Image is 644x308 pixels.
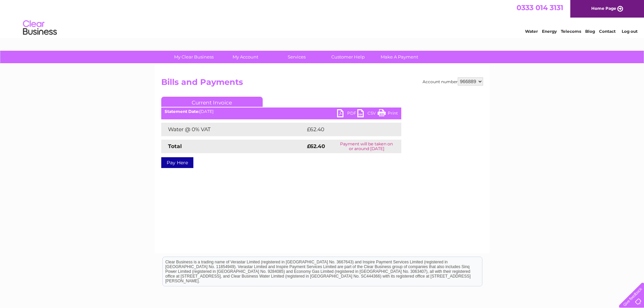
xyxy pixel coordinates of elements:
[163,4,482,33] div: Clear Business is a trading name of Verastar Limited (registered in [GEOGRAPHIC_DATA] No. 3667643...
[166,51,222,63] a: My Clear Business
[161,77,483,90] h2: Bills and Payments
[161,123,305,136] td: Water @ 0% VAT
[305,123,388,136] td: £62.40
[423,77,483,86] div: Account number
[165,109,199,114] b: Statement Date:
[320,51,376,63] a: Customer Help
[161,157,193,168] a: Pay Here
[561,29,581,34] a: Telecoms
[542,29,557,34] a: Energy
[525,29,538,34] a: Water
[161,109,401,114] div: [DATE]
[622,29,638,34] a: Log out
[517,3,563,12] a: 0333 014 3131
[23,18,57,38] img: logo.png
[337,109,357,119] a: PDF
[372,51,427,63] a: Make A Payment
[378,109,398,119] a: Print
[357,109,378,119] a: CSV
[217,51,273,63] a: My Account
[585,29,595,34] a: Blog
[599,29,616,34] a: Contact
[168,143,182,149] strong: Total
[269,51,325,63] a: Services
[307,143,325,149] strong: £62.40
[161,97,263,107] a: Current Invoice
[332,140,401,153] td: Payment will be taken on or around [DATE]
